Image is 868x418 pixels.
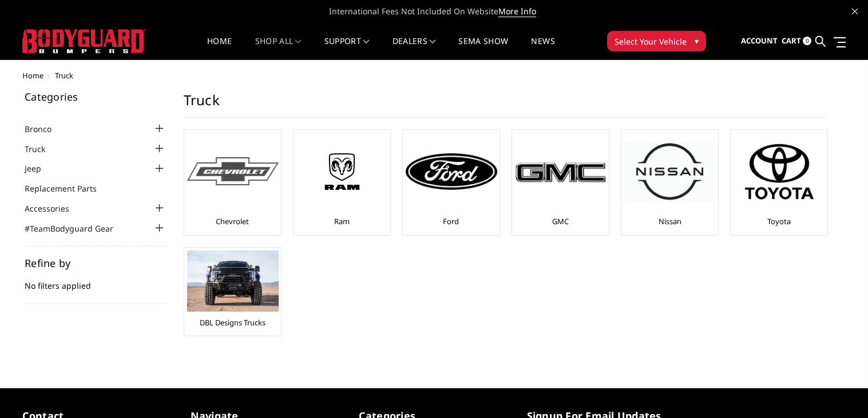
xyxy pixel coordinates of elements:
a: #TeamBodyguard Gear [25,222,128,234]
a: Ram [334,216,350,226]
a: GMC [552,216,569,226]
a: Ford [443,216,459,226]
a: Accessories [25,202,84,214]
a: SEMA Show [458,37,508,59]
a: Jeep [25,162,56,174]
a: More Info [498,6,536,17]
a: Home [207,37,232,59]
span: Cart [782,35,801,46]
a: shop all [255,37,302,59]
a: Toyota [767,216,791,226]
span: ▾ [695,35,699,47]
h5: Categories [25,91,167,102]
a: Dealers [393,37,436,59]
a: Replacement Parts [25,182,111,194]
span: Select Your Vehicle [615,35,687,47]
h5: Refine by [25,258,167,268]
img: BODYGUARD BUMPERS [22,29,145,53]
button: Select Your Vehicle [607,31,706,51]
span: Account [741,35,778,46]
a: Account [741,26,778,57]
span: Truck [55,70,73,81]
a: Truck [25,143,60,155]
a: Home [22,70,43,81]
span: 0 [803,37,811,45]
a: Chevrolet [216,216,249,226]
a: DBL Designs Trucks [200,317,265,328]
a: Cart 0 [782,26,811,57]
a: Nissan [659,216,681,226]
a: Support [324,37,370,59]
h1: Truck [184,91,827,118]
a: Bronco [25,123,66,135]
div: No filters applied [25,258,167,304]
a: News [531,37,554,59]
